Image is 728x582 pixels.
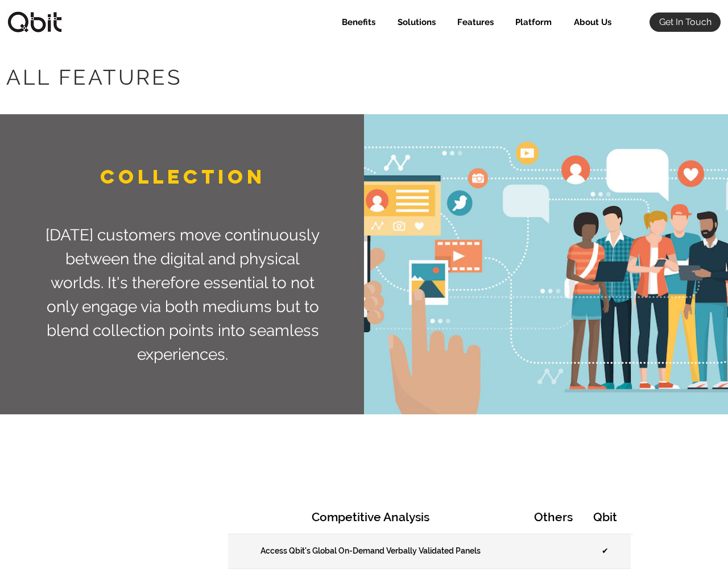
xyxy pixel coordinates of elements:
div: ✔ [602,546,609,557]
nav: Site [328,13,620,32]
div: Platform [502,13,560,32]
p: Solutions [392,13,441,32]
div: Features [444,13,502,32]
a: Get In Touch [650,13,721,32]
span: ALL FEATURES [6,65,181,90]
div: Solutions [384,13,444,32]
a: Benefits [328,13,384,32]
div: Access Qbit's Global On-Demand Verbally Validated Panels [260,546,481,557]
a: About Us [560,13,620,32]
p: Benefits [336,13,381,32]
div: Qbit [593,509,617,525]
p: Features [452,13,499,32]
span: [DATE] customers move continuously between the digital and physical worlds. It's therefore essent... [45,226,320,364]
p: About Us [568,13,617,32]
span: Get In Touch [659,16,712,28]
p: Platform [510,13,557,32]
div: Others [534,509,573,525]
img: qbitlogo-border.jpg [6,11,63,33]
div: Competitive Analysis [312,509,429,525]
span: Collection [100,164,266,189]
